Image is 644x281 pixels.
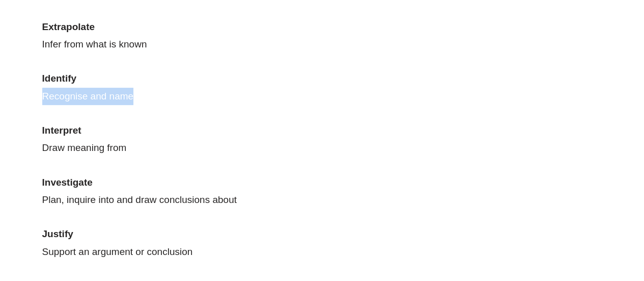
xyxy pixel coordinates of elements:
p: Plan, inquire into and draw conclusions about [42,174,383,209]
strong: Extrapolate [42,21,95,32]
strong: Investigate [42,177,93,188]
strong: Justify [42,228,73,239]
p: Draw meaning from [42,122,383,157]
p: Infer from what is known [42,18,383,53]
strong: Identify [42,73,77,84]
p: Support an argument or conclusion [42,225,383,260]
iframe: Chat Widget [474,166,644,281]
p: Recognise and name [42,70,383,105]
strong: Interpret [42,125,81,136]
